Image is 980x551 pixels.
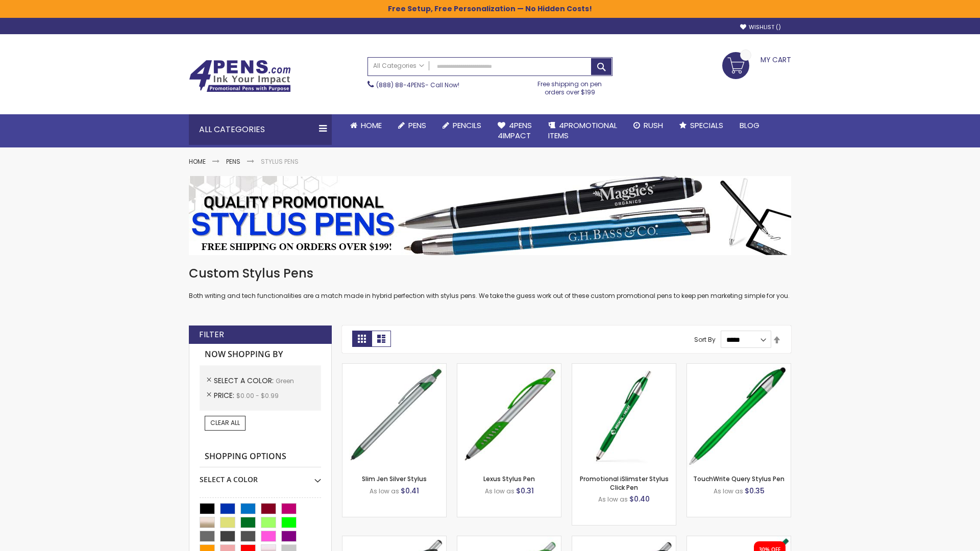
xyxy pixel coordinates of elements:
[362,474,427,483] a: Slim Jen Silver Stylus
[572,536,676,544] a: Lexus Metallic Stylus Pen-Green
[489,114,540,147] a: 4Pens4impact
[687,363,791,372] a: TouchWrite Query Stylus Pen-Green
[572,363,676,372] a: Promotional iSlimster Stylus Click Pen-Green
[516,486,534,496] span: $0.31
[740,120,759,131] span: Blog
[690,120,723,131] span: Specials
[731,114,768,137] a: Blog
[694,335,716,344] label: Sort By
[580,474,669,491] a: Promotional iSlimster Stylus Click Pen
[199,329,224,340] strong: Filter
[373,62,424,70] span: All Categories
[572,364,676,467] img: Promotional iSlimster Stylus Click Pen-Green
[687,364,791,467] img: TouchWrite Query Stylus Pen-Green
[687,536,791,544] a: iSlimster II - Full Color-Green
[200,467,321,485] div: Select A Color
[189,60,291,92] img: 4Pens Custom Pens and Promotional Products
[342,536,446,544] a: Boston Stylus Pen-Green
[629,494,650,504] span: $0.40
[200,344,321,365] strong: Now Shopping by
[376,81,459,89] span: - Call Now!
[189,176,791,255] img: Stylus Pens
[342,363,446,372] a: Slim Jen Silver Stylus-Green
[693,474,785,483] a: TouchWrite Query Stylus Pen
[485,487,514,495] span: As low as
[745,486,765,496] span: $0.35
[200,446,321,468] strong: Shopping Options
[189,265,791,300] div: Both writing and tech functionalities are a match made in hybrid perfection with stylus pens. We ...
[625,114,671,137] a: Rush
[342,364,446,467] img: Slim Jen Silver Stylus-Green
[361,120,382,131] span: Home
[457,364,561,467] img: Lexus Stylus Pen-Green
[714,487,743,495] span: As low as
[210,418,240,427] span: Clear All
[390,114,434,137] a: Pens
[214,375,276,386] span: Select A Color
[261,157,299,166] strong: Stylus Pens
[401,486,419,496] span: $0.41
[189,265,791,282] h1: Custom Stylus Pens
[598,495,628,504] span: As low as
[189,114,332,145] div: All Categories
[498,120,532,141] span: 4Pens 4impact
[434,114,489,137] a: Pencils
[457,363,561,372] a: Lexus Stylus Pen-Green
[352,331,372,347] strong: Grid
[540,114,625,147] a: 4PROMOTIONALITEMS
[342,114,390,137] a: Home
[226,157,240,166] a: Pens
[671,114,731,137] a: Specials
[236,391,279,400] span: $0.00 - $0.99
[189,157,206,166] a: Home
[368,58,429,74] a: All Categories
[370,487,399,495] span: As low as
[457,536,561,544] a: Boston Silver Stylus Pen-Green
[548,120,617,141] span: 4PROMOTIONAL ITEMS
[527,76,613,96] div: Free shipping on pen orders over $199
[205,416,246,430] a: Clear All
[644,120,663,131] span: Rush
[376,81,425,89] a: (888) 88-4PENS
[740,23,781,31] a: Wishlist
[453,120,481,131] span: Pencils
[276,377,294,385] span: Green
[408,120,426,131] span: Pens
[214,390,236,400] span: Price
[483,474,535,483] a: Lexus Stylus Pen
